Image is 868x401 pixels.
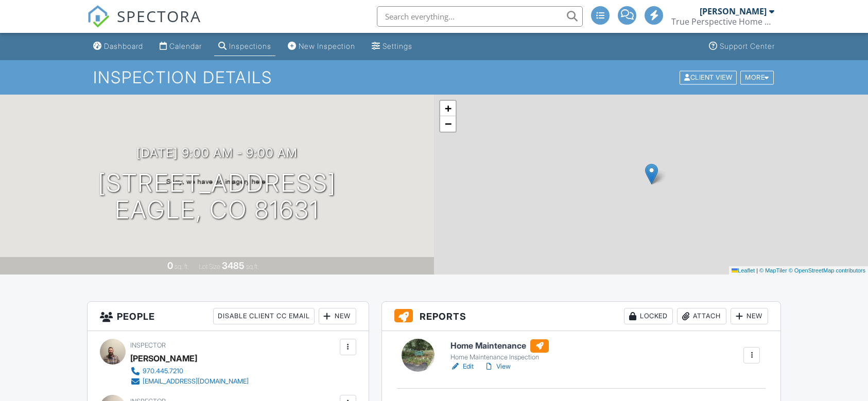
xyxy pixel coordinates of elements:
[87,14,201,35] a: SPECTORA
[440,101,456,116] a: Zoom in
[89,37,147,56] a: Dashboard
[671,16,774,27] div: True Perspective Home Consultants
[382,302,781,331] h3: Reports
[705,37,779,56] a: Support Center
[199,263,220,270] span: Lot Size
[450,361,474,372] a: Edit
[731,308,768,324] div: New
[450,353,549,361] div: Home Maintenance Inspection
[88,302,369,331] h3: People
[214,37,275,56] a: Inspections
[484,361,511,372] a: View
[759,267,787,274] a: © MapTiler
[155,37,206,56] a: Calendar
[677,308,726,324] div: Attach
[789,267,865,274] a: © OpenStreetMap contributors
[680,70,737,84] div: Client View
[130,366,249,376] a: 970.445.7210
[299,42,355,50] div: New Inspection
[319,308,356,324] div: New
[175,263,189,270] span: sq. ft.
[383,42,412,50] div: Settings
[98,170,336,224] h1: [STREET_ADDRESS] Eagle, CO 81631
[87,5,110,28] img: The Best Home Inspection Software - Spectora
[130,376,249,387] a: [EMAIL_ADDRESS][DOMAIN_NAME]
[213,308,315,324] div: Disable Client CC Email
[645,163,658,185] img: Marker
[756,267,758,274] span: |
[136,146,298,160] h3: [DATE] 9:00 am - 9:00 am
[450,339,549,362] a: Home Maintenance Home Maintenance Inspection
[93,68,774,86] h1: Inspection Details
[104,42,143,50] div: Dashboard
[445,117,452,130] span: −
[130,341,166,349] span: Inspector
[143,377,249,386] div: [EMAIL_ADDRESS][DOMAIN_NAME]
[700,6,767,16] div: [PERSON_NAME]
[284,37,359,56] a: New Inspection
[440,116,456,132] a: Zoom out
[246,263,259,270] span: sq.ft.
[368,37,416,56] a: Settings
[169,42,202,50] div: Calendar
[450,339,549,353] h6: Home Maintenance
[624,308,673,324] div: Locked
[377,6,583,27] input: Search everything...
[445,102,452,115] span: +
[167,260,173,271] div: 0
[740,70,774,84] div: More
[143,367,183,375] div: 970.445.7210
[679,73,739,81] a: Client View
[732,267,755,274] a: Leaflet
[117,5,201,27] span: SPECTORA
[130,351,197,366] div: [PERSON_NAME]
[720,42,775,50] div: Support Center
[229,42,271,50] div: Inspections
[222,260,245,271] div: 3485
